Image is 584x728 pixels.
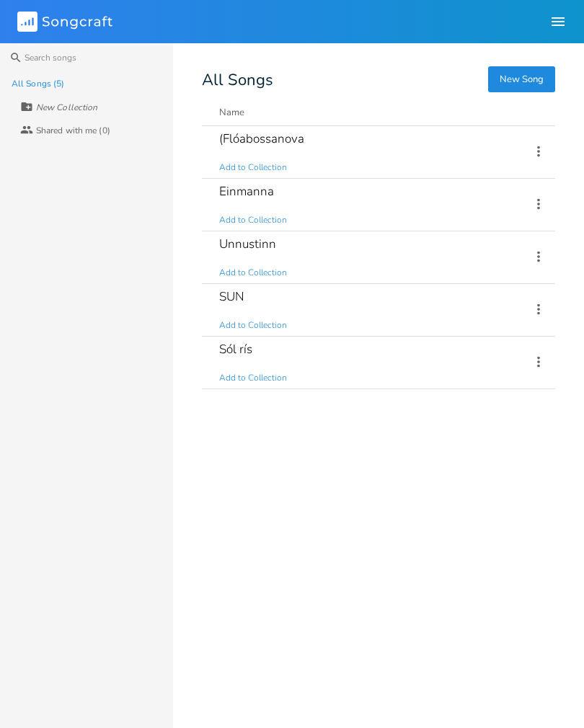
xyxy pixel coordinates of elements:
div: Unnustinn [219,238,276,250]
span: Add to Collection [219,214,287,226]
button: Name [219,105,513,120]
button: New Song [488,66,555,92]
div: Name [219,106,244,119]
span: Add to Collection [219,161,287,174]
div: New Collection [36,103,97,112]
span: Add to Collection [219,372,287,384]
span: Add to Collection [219,319,287,332]
div: All Songs [202,72,555,88]
div: Einmanna [219,185,274,197]
div: All Songs (5) [12,79,64,88]
div: (Flóabossanova [219,133,304,145]
div: Shared with me (0) [36,126,110,135]
div: SUN [219,290,244,303]
div: Sól rís [219,343,252,355]
span: Add to Collection [219,267,287,279]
